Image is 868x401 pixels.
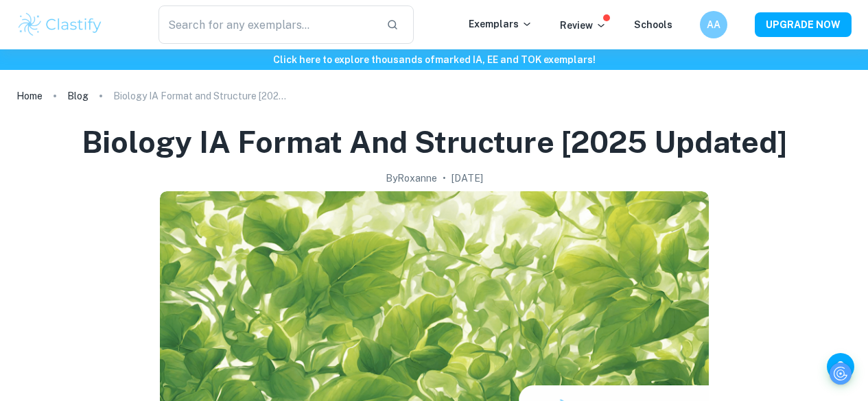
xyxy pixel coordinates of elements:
button: UPGRADE NOW [755,12,852,37]
h2: [DATE] [451,171,483,186]
p: Exemplars [469,16,532,32]
button: Help and Feedback [827,353,854,380]
p: Biology IA Format and Structure [2025 updated] [113,88,292,104]
a: Home [16,86,43,106]
a: Blog [67,86,89,106]
button: AA [700,11,727,38]
h6: AA [706,17,722,32]
p: Review [560,18,607,33]
h1: Biology IA Format and Structure [2025 updated] [82,122,787,162]
img: Clastify logo [16,11,104,38]
p: • [443,171,446,186]
h6: Click here to explore thousands of marked IA, EE and TOK exemplars ! [3,52,865,67]
input: Search for any exemplars... [159,5,375,44]
h2: By Roxanne [386,171,437,186]
a: Schools [634,19,672,30]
